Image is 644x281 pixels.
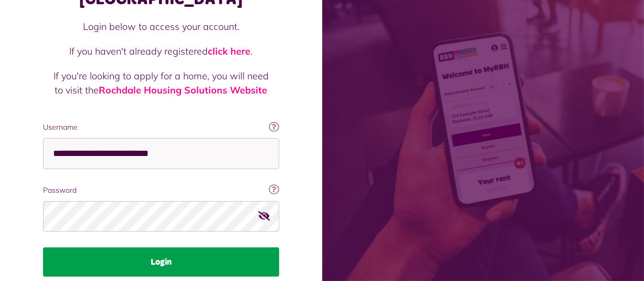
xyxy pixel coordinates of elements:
label: Username [43,122,279,133]
button: Login [43,247,279,277]
a: Rochdale Housing Solutions Website [99,84,267,96]
p: Login below to access your account. [54,19,269,34]
label: Password [43,185,279,196]
p: If you're looking to apply for a home, you will need to visit the [54,69,269,97]
p: If you haven't already registered . [54,44,269,58]
a: click here [208,45,250,57]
